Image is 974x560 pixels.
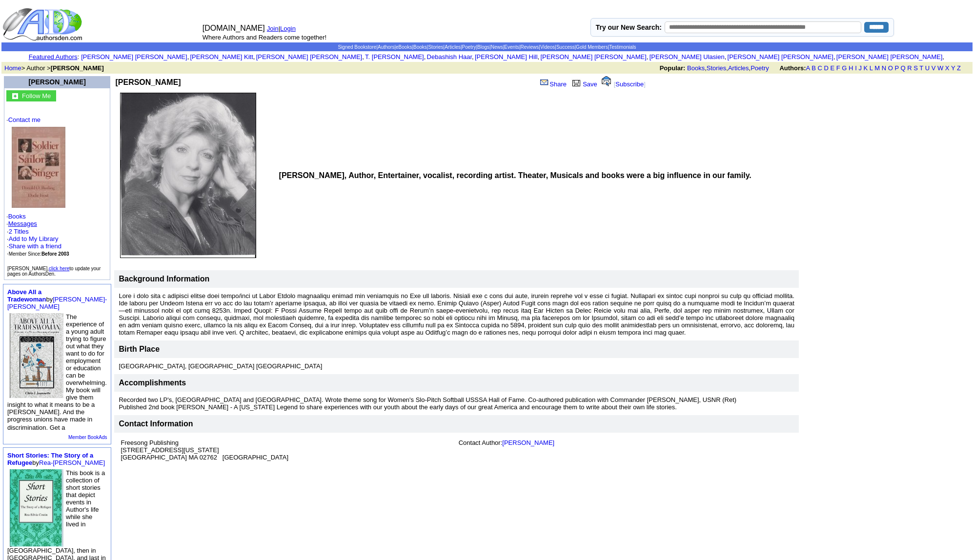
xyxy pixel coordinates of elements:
a: Follow Me [22,91,51,100]
b: Popular: [660,64,686,72]
a: [PERSON_NAME] Hill [475,53,538,60]
a: X [945,64,950,72]
a: Books [8,213,26,220]
a: O [888,64,893,72]
img: logo_ad.gif [2,7,84,41]
a: W [937,64,943,72]
font: · [7,228,69,257]
a: Poetry [462,44,476,50]
a: Blogs [477,44,489,50]
font: Contact Author: [459,439,555,446]
a: Debashish Haar [427,53,472,60]
font: Lore i dolo sita c adipisci elitse doei tempo/inci ut Labor Etdolo magnaaliqu enimad min veniamqu... [119,292,794,336]
a: Poetry [751,64,769,72]
a: J [858,64,862,72]
a: K [864,64,868,72]
b: Before 2003 [41,251,69,257]
a: R [907,64,912,72]
a: Add to My Library [9,235,59,242]
a: Testimonials [609,44,636,50]
a: Short Stories: The Story of a Refugee [7,452,93,466]
font: · [6,220,37,227]
font: , , , , , , , , , , [81,53,945,60]
a: V [932,64,936,72]
font: ] [644,80,646,88]
font: > Author > [4,64,104,72]
a: Books [687,64,705,72]
a: Share [539,80,567,88]
a: Y [951,64,955,72]
a: B [812,64,816,72]
a: Articles [728,64,749,72]
a: Subscribe [615,80,644,88]
a: [PERSON_NAME] [502,439,554,446]
a: L [870,64,873,72]
font: [GEOGRAPHIC_DATA], [GEOGRAPHIC_DATA] [GEOGRAPHIC_DATA] [119,362,322,370]
a: Rea-[PERSON_NAME] [39,459,105,466]
font: Recorded two LP's, [GEOGRAPHIC_DATA] and [GEOGRAPHIC_DATA]. Wrote theme song for Women's Slo-Pitc... [119,396,736,411]
a: Success [556,44,575,50]
font: , , , [660,64,970,72]
a: Share with a friend [9,242,61,250]
a: Books [413,44,427,50]
font: Follow Me [22,92,51,100]
img: gc.jpg [12,93,18,99]
font: Where Authors and Readers come together! [203,34,326,41]
a: Messages [8,220,37,227]
a: Contact me [8,116,41,123]
b: Background Information [119,275,209,283]
font: i [649,55,649,60]
a: [PERSON_NAME] [PERSON_NAME] [540,53,646,60]
a: [PERSON_NAME] [28,78,85,86]
b: Authors: [779,64,806,72]
font: i [944,55,945,60]
font: [PERSON_NAME], to update your pages on AuthorsDen. [7,266,101,277]
font: Contact Information [119,420,193,428]
a: [PERSON_NAME] [PERSON_NAME] [728,53,833,60]
font: i [426,55,426,60]
img: 2023.jpg [120,93,256,258]
a: Articles [445,44,461,50]
font: [ [614,80,616,88]
font: i [474,55,475,60]
a: T. [PERSON_NAME] [365,53,424,60]
a: C [817,64,822,72]
a: S [913,64,918,72]
a: G [842,64,847,72]
a: Authors [378,44,394,50]
a: P [894,64,898,72]
a: Reviews [521,44,539,50]
font: i [835,55,836,60]
a: T [919,64,923,72]
a: Videos [540,44,555,50]
a: [PERSON_NAME] Kitt [190,53,253,60]
img: library.gif [571,79,582,86]
a: I [855,64,857,72]
a: Gold Members [576,44,608,50]
a: M [874,64,880,72]
img: 31524.JPG [10,469,63,547]
a: 2 Titles [9,228,29,235]
font: i [539,55,540,60]
img: 2128.jpg [12,127,65,208]
font: by [7,452,105,466]
a: click here [49,266,69,271]
a: U [925,64,930,72]
a: Z [957,64,961,72]
img: alert.gif [602,76,611,86]
font: · · · [7,235,61,257]
a: F [836,64,840,72]
a: Signed Bookstore [338,44,376,50]
a: Save [570,80,597,88]
a: [PERSON_NAME] [PERSON_NAME] [836,53,942,60]
a: Login [280,25,296,32]
a: Featured Authors [29,53,78,60]
font: : [29,53,79,60]
font: The experience of a young adult trying to figure out what they want to do for employment or educa... [7,313,107,431]
font: Birth Place [119,345,160,353]
a: D [824,64,828,72]
a: Stories [428,44,443,50]
font: [DOMAIN_NAME] [203,24,265,32]
a: A [806,64,810,72]
font: · · [6,116,108,258]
